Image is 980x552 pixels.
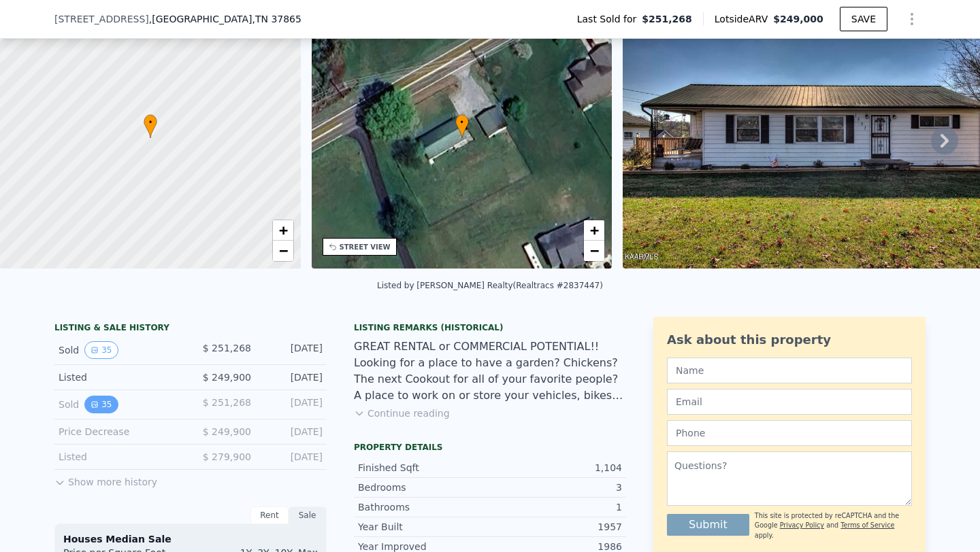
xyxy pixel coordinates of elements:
[642,12,692,26] span: $251,268
[262,396,323,413] div: [DATE]
[54,470,157,489] button: Show more history
[252,14,301,24] span: , TN 37865
[203,451,251,462] span: $ 279,900
[262,341,323,359] div: [DATE]
[203,397,251,408] span: $ 251,268
[84,341,118,359] button: View historical data
[59,450,180,464] div: Listed
[755,511,912,540] div: This site is protected by reCAPTCHA and the Google and apply.
[144,114,157,138] div: •
[289,506,327,524] div: Sale
[54,322,327,336] div: LISTING & SALE HISTORY
[358,481,490,494] div: Bedrooms
[354,339,626,404] div: GREAT RENTAL or COMMERCIAL POTENTIAL!! Looking for a place to have a garden? Chickens? The next C...
[490,520,622,534] div: 1957
[490,481,622,494] div: 3
[455,116,469,128] span: •
[667,420,912,446] input: Phone
[715,12,773,26] span: Lotside ARV
[273,241,293,261] a: Zoom out
[278,242,287,259] span: −
[898,5,926,33] button: Show Options
[203,426,251,437] span: $ 249,900
[340,242,391,252] div: STREET VIEW
[358,500,490,514] div: Bathrooms
[59,425,180,438] div: Price Decrease
[358,520,490,534] div: Year Built
[840,7,887,31] button: SAVE
[262,425,323,438] div: [DATE]
[354,442,626,453] div: Property details
[149,12,301,26] span: , [GEOGRAPHIC_DATA]
[278,222,287,239] span: +
[54,12,149,26] span: [STREET_ADDRESS]
[59,341,180,359] div: Sold
[584,241,604,261] a: Zoom out
[377,281,603,290] div: Listed by [PERSON_NAME] Realty (Realtracs #2837447)
[250,506,289,524] div: Rent
[667,330,912,349] div: Ask about this property
[273,220,293,241] a: Zoom in
[490,500,622,514] div: 1
[63,532,318,546] div: Houses Median Sale
[203,343,251,353] span: $ 251,268
[144,116,157,128] span: •
[59,396,180,413] div: Sold
[667,389,912,415] input: Email
[590,242,599,259] span: −
[59,370,180,384] div: Listed
[667,358,912,383] input: Name
[840,521,894,529] a: Terms of Service
[584,220,604,241] a: Zoom in
[203,372,251,383] span: $ 249,900
[262,370,323,384] div: [DATE]
[667,514,749,536] button: Submit
[354,407,450,420] button: Continue reading
[455,114,469,138] div: •
[780,521,824,529] a: Privacy Policy
[590,222,599,239] span: +
[490,461,622,475] div: 1,104
[577,12,642,26] span: Last Sold for
[354,322,626,333] div: Listing Remarks (Historical)
[358,461,490,475] div: Finished Sqft
[262,450,323,464] div: [DATE]
[84,396,118,413] button: View historical data
[773,14,823,24] span: $249,000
